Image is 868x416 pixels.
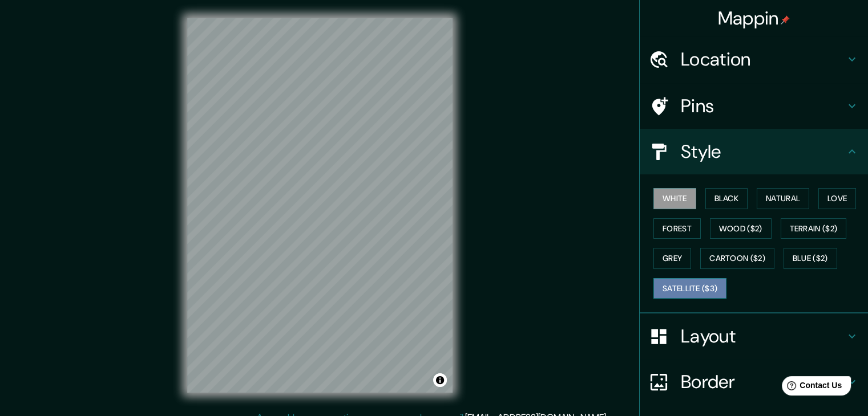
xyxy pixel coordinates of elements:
[640,313,868,359] div: Layout
[653,188,696,209] button: White
[640,83,868,129] div: Pins
[681,325,845,348] h4: Layout
[433,373,447,387] button: Toggle attribution
[781,218,847,239] button: Terrain ($2)
[766,372,855,403] iframe: Help widget launcher
[681,370,845,393] h4: Border
[640,359,868,405] div: Border
[640,36,868,82] div: Location
[681,48,845,71] h4: Location
[653,248,691,269] button: Grey
[784,248,837,269] button: Blue ($2)
[710,218,772,239] button: Wood ($2)
[700,248,774,269] button: Cartoon ($2)
[653,278,726,299] button: Satellite ($3)
[781,15,790,25] img: pin-icon.png
[718,7,790,30] h4: Mappin
[681,95,845,117] h4: Pins
[757,188,809,209] button: Natural
[705,188,748,209] button: Black
[640,129,868,174] div: Style
[653,218,701,239] button: Forest
[818,188,856,209] button: Love
[681,140,845,163] h4: Style
[187,18,453,393] canvas: Map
